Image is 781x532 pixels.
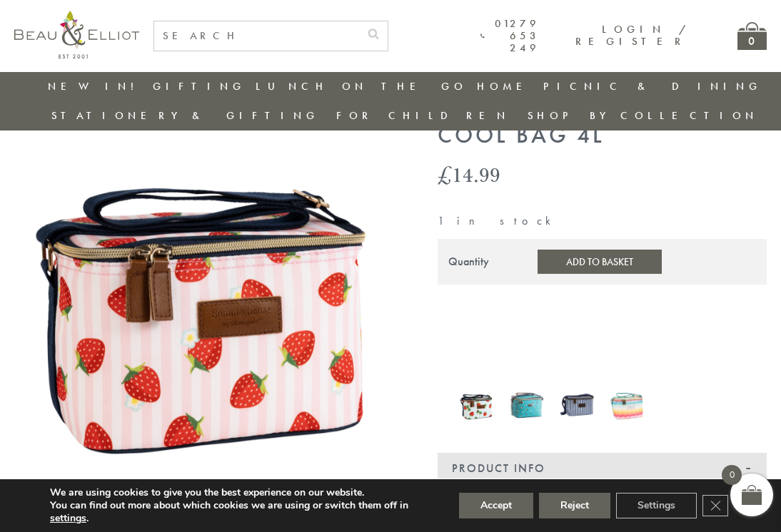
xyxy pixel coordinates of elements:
[48,79,143,93] a: New in!
[336,108,510,123] a: For Children
[609,383,645,430] a: Coconut Grove Personal Picnic Cool Bag 4L
[616,493,697,518] button: Settings
[722,465,742,485] span: 0
[459,383,495,431] a: Strawberries & Cream Aqua Insulated Personal Cool Bag 4L
[702,495,728,516] button: Close GDPR Cookie Banner
[154,21,359,51] input: SEARCH
[448,255,489,268] div: Quantity
[509,382,545,428] img: Confetti Personal Cool Bag 4L
[435,293,770,327] iframe: Secure express checkout frame
[477,79,534,93] a: Home
[509,382,545,431] a: Confetti Personal Cool Bag 4L
[559,382,595,428] img: Three Rivers Personal Cool Bag 4L
[50,499,433,525] p: You can find out more about which cookies we are using or switch them off in .
[438,215,767,227] p: 1 in stock
[50,512,86,525] button: settings
[559,382,595,431] a: Three Rivers Personal Cool Bag 4L
[543,79,762,93] a: Picnic & Dining
[539,493,610,518] button: Reject
[538,250,662,274] button: Add to Basket
[153,79,246,93] a: Gifting
[459,383,495,427] img: Strawberries & Cream Aqua Insulated Personal Cool Bag 4L
[51,108,319,123] a: Stationery & Gifting
[256,79,467,93] a: Lunch On The Go
[14,11,139,58] img: logo
[438,160,452,189] span: £
[737,22,767,50] a: 0
[459,493,533,518] button: Accept
[50,486,433,499] p: We are using cookies to give you the best experience on our website.
[438,70,767,148] h1: Strawberries & Cream Insulated Personal Cool Bag 4L
[609,383,645,427] img: Coconut Grove Personal Picnic Cool Bag 4L
[575,22,687,48] a: Login / Register
[528,108,758,123] a: Shop by collection
[438,453,767,484] div: Product Info
[480,18,540,55] a: 01279 653 249
[438,160,500,189] bdi: 14.99
[435,329,770,363] iframe: Secure express checkout frame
